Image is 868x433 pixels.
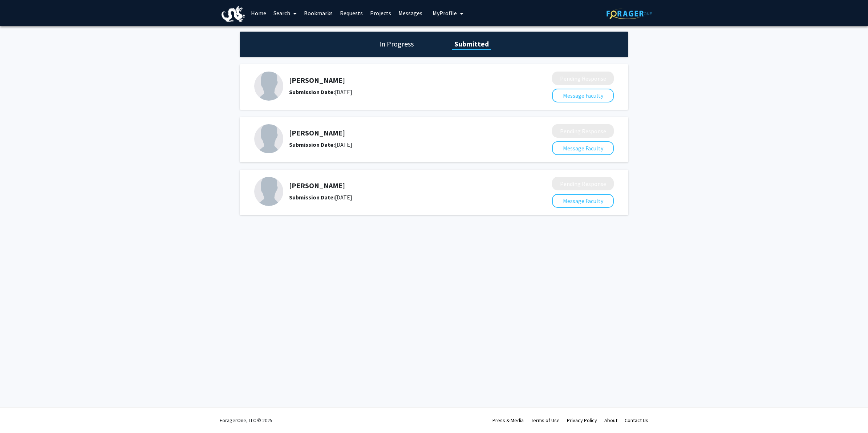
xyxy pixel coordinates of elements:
[452,39,491,49] h1: Submitted
[289,76,514,85] h5: [PERSON_NAME]
[604,417,617,424] a: About
[289,88,514,96] div: [DATE]
[289,181,514,190] h5: [PERSON_NAME]
[5,400,31,428] iframe: Chat
[289,140,514,149] div: [DATE]
[567,417,597,424] a: Privacy Policy
[625,417,648,424] a: Contact Us
[336,0,366,26] a: Requests
[552,141,614,155] button: Message Faculty
[289,193,514,202] div: [DATE]
[222,6,245,22] img: Drexel University Logo
[377,39,416,49] h1: In Progress
[531,417,560,424] a: Terms of Use
[220,408,272,433] div: ForagerOne, LLC © 2025
[552,145,614,152] a: Message Faculty
[366,0,395,26] a: Projects
[552,92,614,99] a: Message Faculty
[289,141,335,148] b: Submission Date:
[607,8,652,19] img: ForagerOne Logo
[552,89,614,102] button: Message Faculty
[395,0,426,26] a: Messages
[254,72,283,101] img: Profile Picture
[492,417,524,424] a: Press & Media
[254,177,283,206] img: Profile Picture
[270,0,300,26] a: Search
[552,194,614,208] button: Message Faculty
[254,124,283,153] img: Profile Picture
[433,9,457,17] span: My Profile
[289,129,514,137] h5: [PERSON_NAME]
[289,88,335,96] b: Submission Date:
[289,194,335,201] b: Submission Date:
[552,124,614,138] button: Pending Response
[552,177,614,190] button: Pending Response
[247,0,270,26] a: Home
[300,0,336,26] a: Bookmarks
[552,197,614,205] a: Message Faculty
[552,72,614,85] button: Pending Response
